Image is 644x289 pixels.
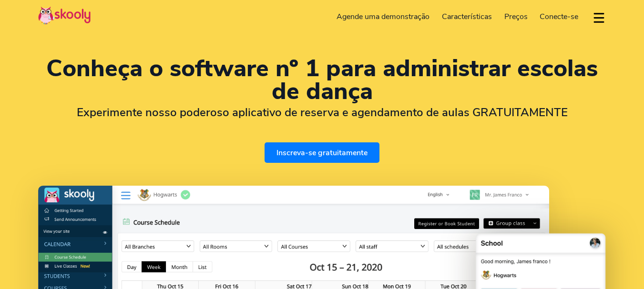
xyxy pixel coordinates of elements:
[38,6,91,25] img: Skooly
[265,142,379,163] a: Inscreva-se gratuitamente
[331,9,436,24] a: Agende uma demonstração
[498,9,534,24] a: Preços
[533,9,584,24] a: Conecte-se
[540,11,578,22] span: Conecte-se
[38,105,606,120] h2: Experimente nosso poderoso aplicativo de reserva e agendamento de aulas GRATUITAMENTE
[504,11,528,22] span: Preços
[38,57,606,103] h1: Conheça o software nº 1 para administrar escolas de dança
[436,9,498,24] a: Características
[592,7,606,29] button: dropdown menu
